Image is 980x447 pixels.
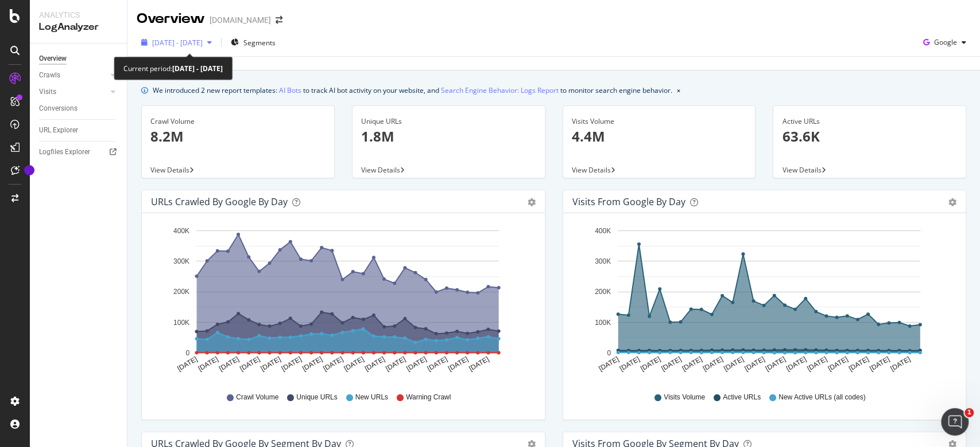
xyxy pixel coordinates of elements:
a: Conversions [39,103,119,115]
div: [DOMAIN_NAME] [210,14,271,26]
a: Crawls [39,69,107,81]
text: [DATE] [238,355,261,372]
text: [DATE] [660,355,683,372]
svg: A chart. [572,222,951,382]
div: Conversions [39,103,78,115]
span: View Details [150,165,189,175]
text: [DATE] [259,355,282,372]
text: [DATE] [363,355,386,372]
text: [DATE] [784,355,807,372]
div: Crawls [39,69,60,81]
div: URL Explorer [39,124,78,136]
p: 8.2M [150,127,326,146]
a: Search Engine Behavior: Logs Report [441,84,559,96]
a: Logfiles Explorer [39,146,119,158]
a: URL Explorer [39,124,119,136]
div: gear [948,198,956,206]
span: Google [934,37,957,47]
div: Logfiles Explorer [39,146,90,158]
text: [DATE] [847,355,870,372]
text: [DATE] [867,355,890,372]
p: 63.6K [782,127,957,146]
text: 200K [173,288,189,296]
div: Active URLs [782,116,957,127]
button: [DATE] - [DATE] [137,33,216,52]
text: 300K [594,257,610,265]
div: Analytics [39,9,118,21]
text: 0 [185,349,189,357]
text: [DATE] [805,355,828,372]
div: gear [528,198,536,206]
span: Active URLs [723,393,761,402]
text: [DATE] [722,355,745,372]
text: [DATE] [405,355,428,372]
a: Visits [39,86,107,98]
span: Segments [243,38,276,48]
div: LogAnalyzer [39,21,118,34]
text: 400K [594,227,610,235]
a: Overview [39,53,119,65]
text: [DATE] [618,355,641,372]
span: Crawl Volume [236,393,278,402]
text: 400K [173,227,189,235]
text: 300K [173,257,189,265]
div: Visits Volume [572,116,747,127]
text: [DATE] [176,355,199,372]
div: Unique URLs [361,116,536,127]
div: URLs Crawled by Google by day [151,196,288,207]
text: [DATE] [701,355,724,372]
div: Overview [39,53,67,65]
text: [DATE] [321,355,344,372]
text: [DATE] [597,355,620,372]
span: Unique URLs [296,393,337,402]
text: [DATE] [218,355,241,372]
div: info banner [141,84,966,96]
text: [DATE] [197,355,220,372]
text: [DATE] [889,355,912,372]
text: [DATE] [280,355,303,372]
text: 100K [173,319,189,327]
text: [DATE] [343,355,366,372]
button: close banner [674,82,683,99]
div: Tooltip anchor [24,165,34,175]
text: [DATE] [764,355,787,372]
a: AI Bots [279,84,301,96]
text: [DATE] [680,355,703,372]
text: [DATE] [426,355,449,372]
text: [DATE] [638,355,661,372]
button: Google [919,33,971,52]
div: Visits from Google by day [572,196,685,207]
text: 200K [594,288,610,296]
text: [DATE] [743,355,766,372]
text: [DATE] [467,355,490,372]
div: Visits [39,86,56,98]
div: arrow-right-arrow-left [276,16,282,24]
span: View Details [361,165,400,175]
b: [DATE] - [DATE] [172,64,223,73]
p: 4.4M [572,127,747,146]
text: [DATE] [826,355,849,372]
span: View Details [572,165,611,175]
text: [DATE] [447,355,470,372]
span: [DATE] - [DATE] [152,38,203,48]
text: [DATE] [301,355,324,372]
iframe: Intercom live chat [941,408,969,436]
svg: A chart. [151,222,529,382]
span: 1 [964,408,974,417]
span: Visits Volume [664,393,705,402]
div: Current period: [123,62,223,75]
span: New URLs [355,393,388,402]
div: Overview [137,9,205,29]
text: [DATE] [384,355,407,372]
span: View Details [782,165,821,175]
span: Warning Crawl [406,393,451,402]
div: Crawl Volume [150,116,326,127]
div: We introduced 2 new report templates: to track AI bot activity on your website, and to monitor se... [153,84,672,96]
button: Segments [226,33,280,52]
text: 0 [607,349,611,357]
p: 1.8M [361,127,536,146]
text: 100K [594,319,610,327]
span: New Active URLs (all codes) [778,393,865,402]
